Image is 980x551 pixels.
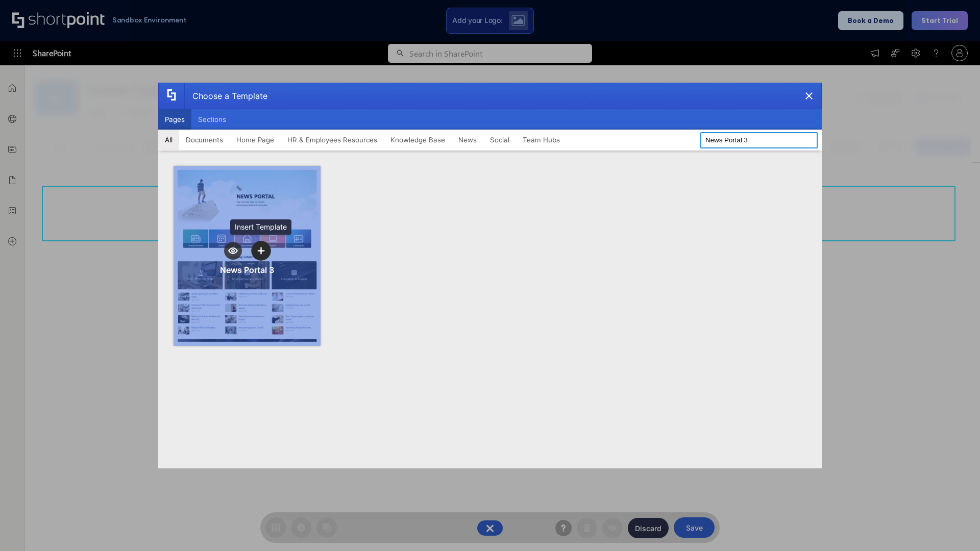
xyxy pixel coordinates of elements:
div: Choose a Template [184,83,267,109]
button: Sections [191,109,233,130]
button: News [452,130,483,150]
button: Documents [179,130,230,150]
button: Knowledge Base [384,130,452,150]
button: Social [483,130,516,150]
button: Pages [158,109,191,130]
button: HR & Employees Resources [281,130,384,150]
div: News Portal 3 [220,265,274,275]
iframe: Chat Widget [929,502,980,551]
div: template selector [158,83,822,468]
input: Search [700,132,818,148]
button: All [158,130,179,150]
button: Home Page [230,130,281,150]
button: Team Hubs [516,130,567,150]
